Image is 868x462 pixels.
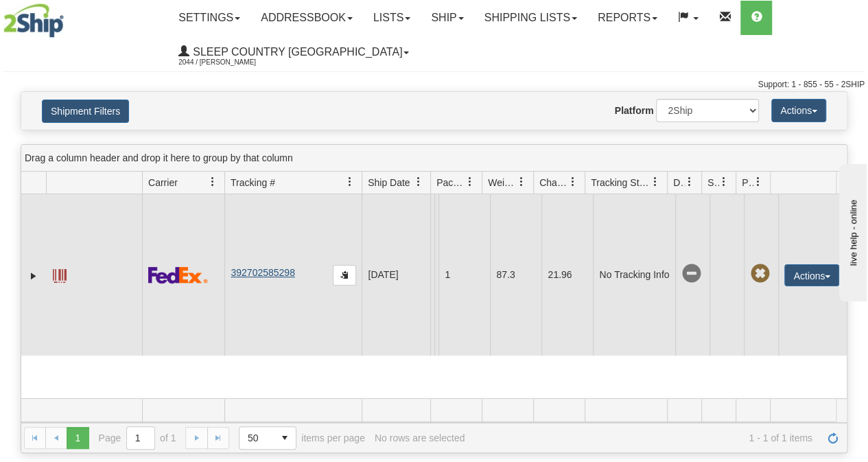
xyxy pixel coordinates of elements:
div: Support: 1 - 855 - 55 - 2SHIP [3,79,865,91]
span: Tracking Status [591,176,650,189]
span: Tracking # [231,176,275,189]
span: Sleep Country [GEOGRAPHIC_DATA] [189,46,402,58]
span: Pickup Status [742,176,753,189]
span: items per page [239,426,365,450]
span: Ship Date [368,176,410,189]
a: Ship Date filter column settings [407,170,430,194]
span: Page sizes drop down [239,426,296,450]
a: Sleep Country [GEOGRAPHIC_DATA] 2044 / [PERSON_NAME] [168,35,419,69]
a: Delivery Status filter column settings [678,170,701,194]
button: Shipment Filters [42,100,129,123]
span: Weight [488,176,517,189]
div: live help - online [10,12,127,22]
div: grid grouping header [21,145,847,172]
a: Settings [168,1,250,35]
span: Packages [436,176,465,189]
span: Page 1 [67,427,89,449]
a: Reports [587,1,668,35]
a: Packages filter column settings [458,170,482,194]
button: Actions [771,99,826,122]
span: 1 - 1 of 1 items [474,432,812,443]
span: Shipment Issues [707,176,719,189]
iframe: chat widget [836,161,867,301]
button: Actions [784,264,839,286]
span: 50 [248,431,266,445]
a: Charge filter column settings [561,170,585,194]
a: Expand [27,269,40,283]
td: No Tracking Info [593,194,675,356]
span: select [274,427,296,449]
label: Platform [615,104,654,117]
span: No Tracking Info [681,264,701,284]
div: No rows are selected [375,432,465,443]
a: Shipping lists [474,1,587,35]
a: Refresh [822,427,844,449]
span: 2044 / [PERSON_NAME] [178,56,281,69]
a: Weight filter column settings [510,170,533,194]
td: [DATE] [362,194,430,356]
a: Carrier filter column settings [201,170,224,194]
img: logo2044.jpg [3,3,64,38]
a: Label [53,263,67,285]
span: Page of 1 [99,426,176,450]
a: Pickup Status filter column settings [747,170,770,194]
a: Lists [363,1,421,35]
span: Charge [539,176,568,189]
td: 1 [438,194,490,356]
td: Sleep Country [GEOGRAPHIC_DATA] Shipping Department [GEOGRAPHIC_DATA] [GEOGRAPHIC_DATA] [PERSON_N... [430,194,434,356]
a: Tracking Status filter column settings [644,170,667,194]
button: Copy to clipboard [333,265,356,286]
span: Delivery Status [673,176,685,189]
input: Page 1 [127,427,154,449]
img: 2 - FedEx Express® [148,266,208,284]
span: Pickup Not Assigned [750,264,769,284]
a: Tracking # filter column settings [338,170,362,194]
a: Ship [421,1,473,35]
a: 392702585298 [231,267,294,278]
td: 21.96 [541,194,593,356]
td: 87.3 [490,194,541,356]
span: Carrier [148,176,178,189]
a: Addressbook [250,1,363,35]
a: Shipment Issues filter column settings [712,170,736,194]
td: [PERSON_NAME] [PERSON_NAME] CA SK CARROT RIVER S0E 0L0 [434,194,438,356]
